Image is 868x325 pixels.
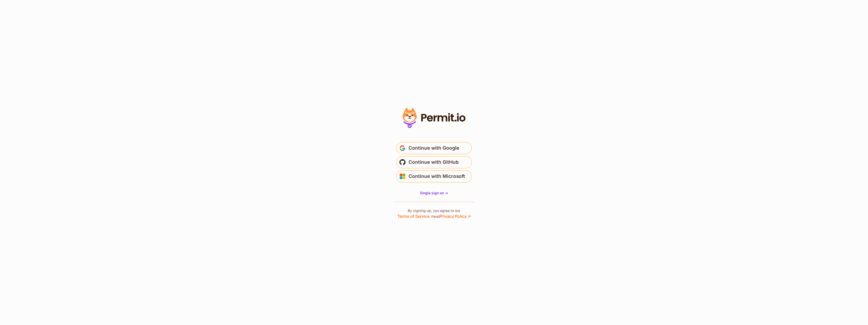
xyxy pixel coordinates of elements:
[440,214,471,219] a: Privacy Policy ↗
[396,142,472,154] button: Continue with Google
[420,191,448,195] span: Single sign on ->
[397,208,471,219] p: By signing up, you agree to our and
[396,170,472,182] button: Continue with Microsoft
[397,214,433,219] a: Terms of Service ↗
[409,172,465,180] span: Continue with Microsoft
[409,158,459,166] span: Continue with GitHub
[409,144,459,152] span: Continue with Google
[396,156,472,168] button: Continue with GitHub
[420,191,448,196] a: Single sign on ->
